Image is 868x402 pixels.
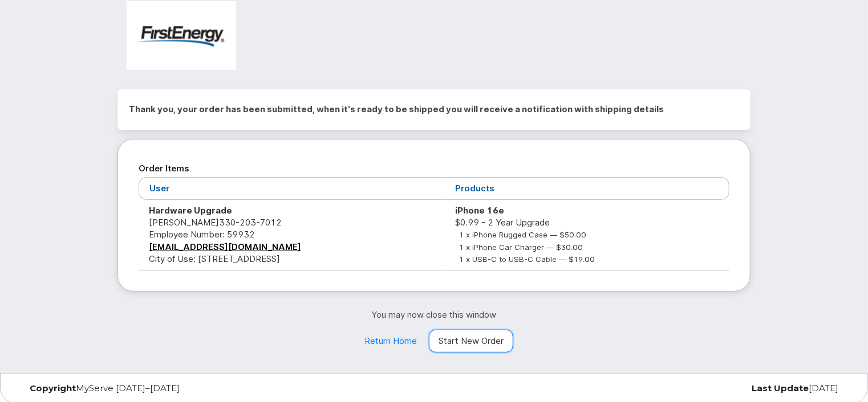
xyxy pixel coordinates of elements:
h2: Order Items [139,160,729,177]
small: 1 x iPhone Rugged Case — $50.00 [460,230,587,239]
a: Return Home [355,330,427,352]
small: 1 x USB-C to USB-C Cable — $19.00 [460,255,595,264]
span: 7012 [256,217,282,228]
strong: iPhone 16e [455,205,504,216]
span: 330 [219,217,282,228]
td: [PERSON_NAME] City of Use: [STREET_ADDRESS] [139,200,445,270]
div: [DATE] [571,384,847,393]
th: User [139,177,445,199]
img: FirstEnergy Corp [127,1,236,70]
th: Products [445,177,729,199]
strong: Copyright [30,383,76,393]
small: 1 x iPhone Car Charger — $30.00 [460,243,583,252]
strong: Hardware Upgrade [149,205,232,216]
td: $0.99 - 2 Year Upgrade [445,200,729,270]
div: MyServe [DATE]–[DATE] [21,384,297,393]
a: Start New Order [429,330,513,352]
a: [EMAIL_ADDRESS][DOMAIN_NAME] [149,241,301,252]
span: Employee Number: 59932 [149,229,255,240]
h2: Thank you, your order has been submitted, when it's ready to be shipped you will receive a notifi... [129,101,739,118]
iframe: Messenger Launcher [818,352,859,393]
span: 203 [236,217,256,228]
strong: Last Update [752,383,809,393]
p: You may now close this window [117,309,751,321]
